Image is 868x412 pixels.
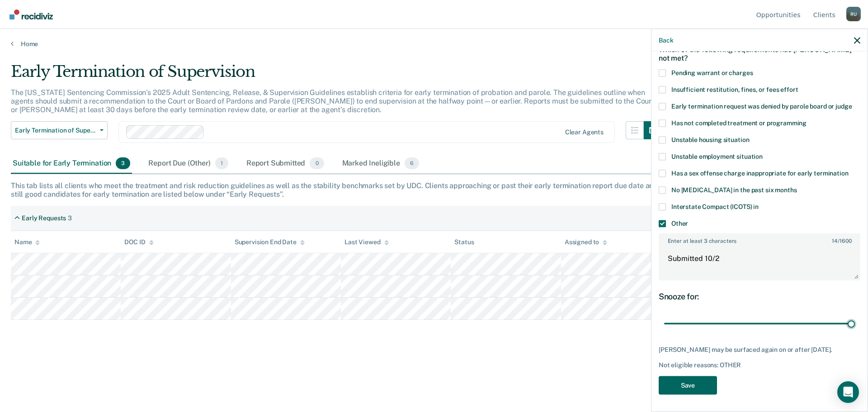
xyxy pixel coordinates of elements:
div: Open Intercom Messenger [837,381,859,403]
div: Which of the following requirements has [PERSON_NAME] not met? [659,38,860,69]
span: Early termination request was denied by parole board or judge [671,102,852,109]
span: No [MEDICAL_DATA] in the past six months [671,186,797,193]
span: / 1600 [832,237,851,244]
p: The [US_STATE] Sentencing Commission’s 2025 Adult Sentencing, Release, & Supervision Guidelines e... [11,88,654,114]
span: Pending warrant or charges [671,69,753,76]
a: Home [11,40,857,48]
span: 14 [832,237,838,244]
div: Marked Ineligible [340,154,421,174]
div: Report Submitted [245,154,326,174]
div: Early Requests [22,214,66,222]
span: 6 [405,157,419,169]
div: 3 [68,214,72,222]
div: Snooze for: [659,291,860,301]
label: Enter at least 3 characters [660,234,859,244]
span: 0 [310,157,324,169]
div: Report Due (Other) [146,154,230,174]
textarea: Submitted 10/2 [660,246,859,279]
div: Early Termination of Supervision [11,62,662,88]
div: This tab lists all clients who meet the treatment and risk reduction guidelines as well as the st... [11,181,857,199]
div: Not eligible reasons: OTHER [659,361,860,369]
div: Suitable for Early Termination [11,154,132,174]
span: Early Termination of Supervision [15,127,96,134]
div: Name [14,238,40,246]
span: Insufficient restitution, fines, or fees effort [671,85,798,93]
span: Other [671,219,688,227]
button: Save [659,376,717,394]
button: Back [659,36,673,44]
span: Unstable housing situation [671,136,749,143]
div: R U [846,7,861,21]
div: DOC ID [124,238,153,246]
span: 3 [116,157,130,169]
div: [PERSON_NAME] may be surfaced again on or after [DATE]. [659,346,860,354]
span: Has a sex offense charge inappropriate for early termination [671,169,849,176]
span: 1 [215,157,228,169]
button: Profile dropdown button [846,7,861,21]
span: Has not completed treatment or programming [671,119,807,126]
div: Status [454,238,474,246]
div: Assigned to [565,238,607,246]
div: Clear agents [565,128,604,136]
img: Recidiviz [9,9,53,19]
div: Last Viewed [344,238,388,246]
span: Unstable employment situation [671,152,763,160]
div: Supervision End Date [235,238,305,246]
span: Interstate Compact (ICOTS) in [671,203,759,210]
